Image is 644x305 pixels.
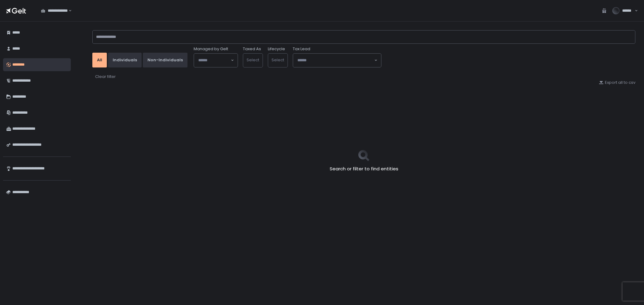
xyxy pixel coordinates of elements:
button: Individuals [108,53,142,67]
button: All [92,53,107,67]
button: Non-Individuals [143,53,187,67]
div: Search for option [293,54,381,67]
button: Clear filter [95,74,116,80]
div: All [97,57,102,63]
div: Individuals [113,57,137,63]
span: Select [272,57,284,63]
div: Search for option [194,54,238,67]
button: Export all to csv [599,80,635,85]
div: Non-Individuals [147,57,183,63]
input: Search for option [297,57,374,63]
h2: Search or filter to find entities [330,165,398,173]
label: Taxed As [243,46,261,52]
span: Managed by Gelt [194,46,228,52]
div: Clear filter [95,74,116,79]
span: Select [247,57,259,63]
input: Search for option [198,57,230,63]
div: Search for option [37,4,72,17]
label: Lifecycle [268,46,285,52]
span: Tax Lead [293,46,310,52]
